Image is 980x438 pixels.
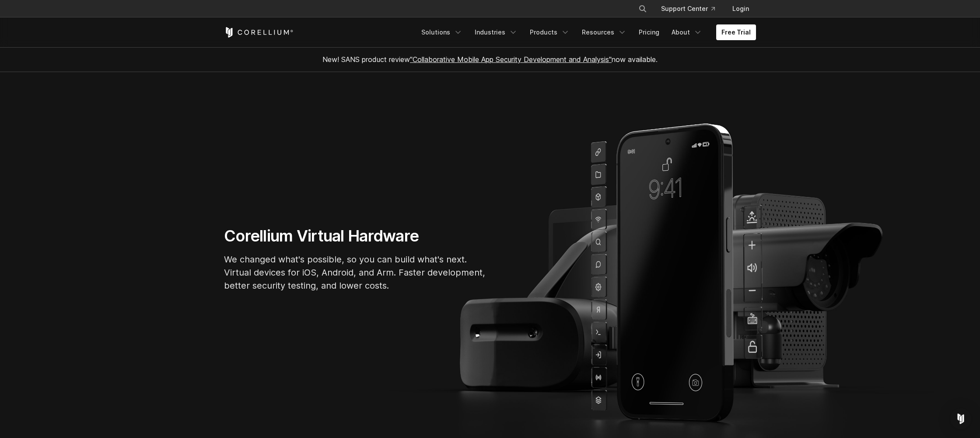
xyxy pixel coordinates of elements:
[725,1,756,17] a: Login
[577,24,632,40] a: Resources
[633,24,665,40] a: Pricing
[322,55,658,64] span: New! SANS product review now available.
[525,24,575,40] a: Products
[950,408,971,429] div: Open Intercom Messenger
[469,24,523,40] a: Industries
[654,1,722,17] a: Support Center
[416,24,468,40] a: Solutions
[224,253,486,292] p: We changed what's possible, so you can build what's next. Virtual devices for iOS, Android, and A...
[716,24,756,40] a: Free Trial
[666,24,707,40] a: About
[416,24,756,40] div: Navigation Menu
[410,55,612,64] a: "Collaborative Mobile App Security Development and Analysis"
[224,27,294,38] a: Corellium Home
[628,1,756,17] div: Navigation Menu
[224,226,486,246] h1: Corellium Virtual Hardware
[635,1,651,17] button: Search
